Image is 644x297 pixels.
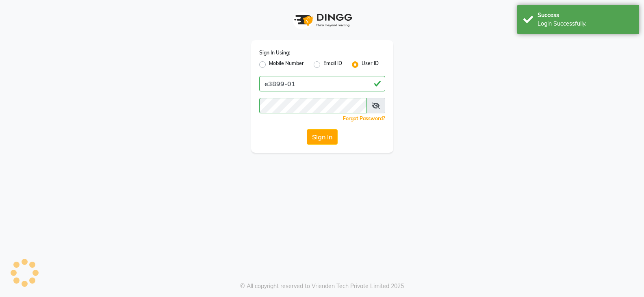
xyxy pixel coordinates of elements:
button: Sign In [307,129,338,145]
img: logo1.svg [290,8,355,32]
input: Username [259,98,367,113]
div: Login Successfully. [538,20,633,28]
div: Success [538,11,633,20]
label: User ID [362,60,379,69]
label: Mobile Number [269,60,304,69]
label: Sign In Using: [259,49,290,56]
label: Email ID [323,60,342,69]
input: Username [259,76,385,91]
a: Forgot Password? [343,115,385,121]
